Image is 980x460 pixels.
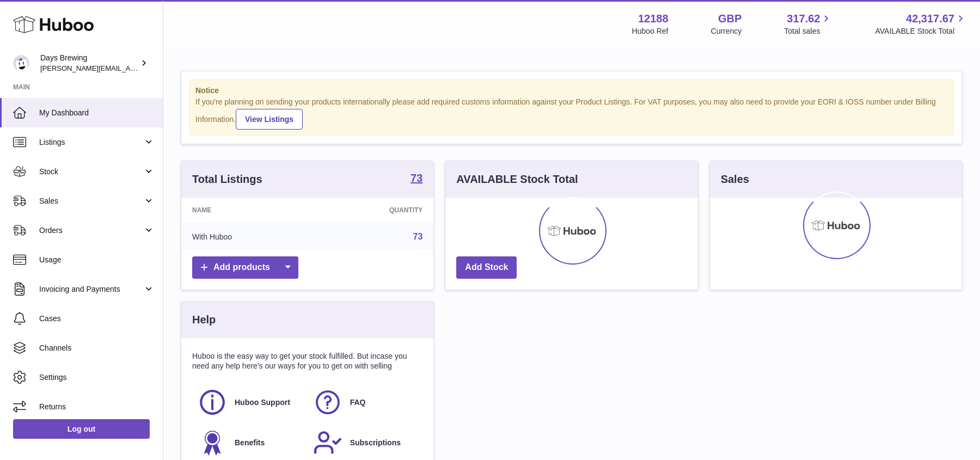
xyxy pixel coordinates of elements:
span: Invoicing and Payments [39,284,143,295]
span: Sales [39,196,143,206]
strong: GBP [718,11,742,26]
a: FAQ [313,388,418,417]
a: 42,317.67 AVAILABLE Stock Total [875,11,967,36]
span: 42,317.67 [906,11,954,26]
span: Orders [39,225,143,236]
span: Settings [39,372,155,383]
div: Currency [711,26,742,36]
div: If you're planning on sending your products internationally please add required customs informati... [195,97,948,130]
span: Subscriptions [350,438,401,448]
a: Log out [13,419,150,439]
td: With Huboo [181,223,314,251]
strong: 12188 [638,11,669,26]
h3: Sales [721,172,749,187]
span: Returns [39,402,155,412]
a: Huboo Support [198,388,302,417]
a: 73 [411,173,422,186]
div: Huboo Ref [632,26,669,36]
span: Listings [39,137,143,148]
span: Stock [39,167,143,177]
div: Days Brewing [40,53,138,73]
span: Total sales [784,26,832,36]
span: AVAILABLE Stock Total [875,26,967,36]
th: Quantity [314,198,433,223]
h3: AVAILABLE Stock Total [456,172,578,187]
strong: 73 [411,173,422,183]
h3: Help [192,312,216,327]
span: My Dashboard [39,108,155,118]
th: Name [181,198,314,223]
h3: Total Listings [192,172,262,187]
span: Cases [39,314,155,324]
a: Add Stock [456,256,517,279]
a: 317.62 Total sales [784,11,832,36]
span: Usage [39,255,155,265]
a: Benefits [198,428,302,457]
img: greg@daysbrewing.com [13,55,29,71]
span: FAQ [350,397,366,408]
span: Huboo Support [235,397,290,408]
span: 317.62 [787,11,820,26]
span: [PERSON_NAME][EMAIL_ADDRESS][DOMAIN_NAME] [40,64,218,72]
a: View Listings [236,109,303,130]
strong: Notice [195,85,948,96]
a: Subscriptions [313,428,418,457]
span: Channels [39,343,155,353]
p: Huboo is the easy way to get your stock fulfilled. But incase you need any help here's our ways f... [192,351,422,372]
a: Add products [192,256,298,279]
a: 73 [413,232,423,241]
span: Benefits [235,438,265,448]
